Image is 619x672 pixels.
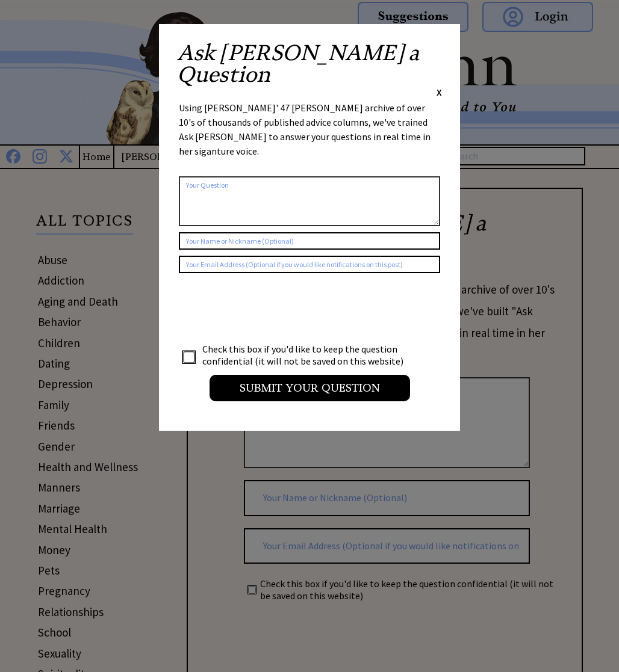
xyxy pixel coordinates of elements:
input: Submit your Question [210,375,410,401]
h2: Ask [PERSON_NAME] a Question [177,42,442,85]
div: Using [PERSON_NAME]' 47 [PERSON_NAME] archive of over 10's of thousands of published advice colum... [179,100,440,170]
input: Your Name or Nickname (Optional) [179,232,440,250]
td: Check this box if you'd like to keep the question confidential (it will not be saved on this webs... [202,342,415,368]
iframe: reCAPTCHA [179,285,362,332]
span: X [437,86,442,98]
input: Your Email Address (Optional if you would like notifications on this post) [179,256,440,273]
